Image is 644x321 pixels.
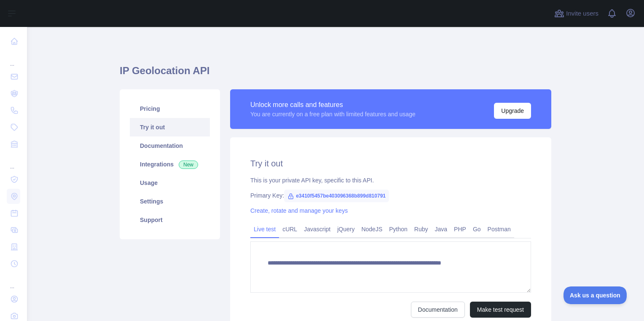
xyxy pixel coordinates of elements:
span: New [179,160,198,169]
a: cURL [279,222,301,236]
div: This is your private API key, specific to this API. [250,176,531,185]
a: Javascript [301,222,334,236]
div: ... [7,51,20,67]
span: e3410f5457be403096368b899d810791 [284,190,389,202]
a: Try it out [130,118,210,136]
a: Live test [250,222,279,236]
button: Make test request [470,302,531,318]
a: Create, rotate and manage your keys [250,207,348,214]
a: Java [432,222,451,236]
div: You are currently on a free plan with limited features and usage [250,110,416,118]
div: ... [7,273,20,290]
a: Go [470,222,484,236]
a: Usage [130,174,210,192]
a: Ruby [411,222,432,236]
button: Upgrade [494,103,531,119]
div: ... [7,153,20,170]
a: Settings [130,192,210,211]
iframe: Toggle Customer Support [563,286,627,304]
a: Pricing [130,99,210,118]
h2: Try it out [250,158,531,169]
div: Primary Key: [250,191,531,200]
a: PHP [451,222,470,236]
a: Documentation [130,136,210,155]
a: Documentation [411,302,465,318]
h1: IP Geolocation API [120,64,551,84]
a: jQuery [334,222,358,236]
a: Integrations New [130,155,210,174]
button: Invite users [553,7,600,20]
div: Unlock more calls and features [250,100,416,110]
a: NodeJS [358,222,386,236]
a: Postman [484,222,514,236]
span: Invite users [566,9,598,19]
a: Python [386,222,411,236]
a: Support [130,211,210,229]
